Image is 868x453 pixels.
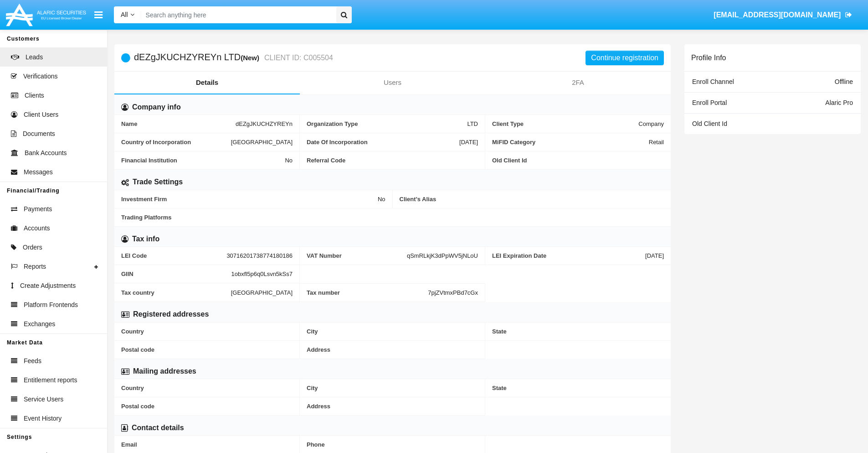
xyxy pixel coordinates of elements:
[307,120,467,127] span: Organization Type
[121,403,293,410] span: Postal code
[226,252,293,259] span: 30716201738774180186
[26,52,43,62] span: Leads
[121,157,285,164] span: Financial Institution
[133,177,183,187] h6: Trade Settings
[307,441,478,448] span: Phone
[231,139,293,146] span: [GEOGRAPHIC_DATA]
[492,120,638,127] span: Client Type
[692,78,734,85] span: Enroll Channel
[25,91,44,100] span: Clients
[121,196,378,203] span: Investment Firm
[378,196,385,203] span: No
[428,289,478,296] span: 7pjZVtmxPBd7cGx
[492,252,645,259] span: LEI Expiration Date
[24,375,77,385] span: Entitlement reports
[23,129,55,139] span: Documents
[134,52,333,63] h5: dEZgJKUCHZYREYn LTD
[692,120,727,127] span: Old Client Id
[307,139,459,146] span: Date Of Incorporation
[307,252,407,259] span: VAT Number
[691,53,726,62] h6: Profile Info
[24,395,63,404] span: Service Users
[121,385,293,391] span: Country
[24,356,41,366] span: Feeds
[307,157,478,164] span: Referral Code
[649,139,664,146] span: Retail
[307,385,478,391] span: City
[467,120,478,127] span: LTD
[492,157,664,164] span: Old Client Id
[121,289,231,296] span: Tax country
[24,319,55,329] span: Exchanges
[262,54,333,62] small: CLIENT ID: C005504
[459,139,478,146] span: [DATE]
[24,414,62,423] span: Event History
[121,252,226,259] span: LEI Code
[24,224,50,233] span: Accounts
[692,99,727,106] span: Enroll Portal
[307,289,428,296] span: Tax number
[231,271,293,277] span: 1obxfl5p6q0Lsvn5kSs7
[300,72,485,94] a: Users
[121,346,293,353] span: Postal code
[24,167,53,177] span: Messages
[307,403,478,410] span: Address
[645,252,664,259] span: [DATE]
[141,6,333,23] input: Search
[121,139,231,146] span: Country of Incorporation
[132,102,181,112] h6: Company info
[407,252,478,259] span: qSmRLkjK3dPpWV5jNLoU
[20,281,76,291] span: Create Adjustments
[24,300,78,310] span: Platform Frontends
[114,72,300,94] a: Details
[133,309,209,319] h6: Registered addresses
[709,2,857,28] a: [EMAIL_ADDRESS][DOMAIN_NAME]
[121,441,293,448] span: Email
[492,139,649,146] span: MiFID Category
[307,328,478,335] span: City
[638,120,664,127] span: Company
[121,271,231,277] span: GIIN
[132,423,184,433] h6: Contact details
[25,148,67,158] span: Bank Accounts
[121,120,236,127] span: Name
[132,234,159,244] h6: Tax info
[586,51,664,65] button: Continue registration
[24,204,52,214] span: Payments
[714,11,841,19] span: [EMAIL_ADDRESS][DOMAIN_NAME]
[485,72,671,94] a: 2FA
[24,110,58,120] span: Client Users
[121,214,664,221] span: Trading Platforms
[285,157,293,164] span: No
[307,346,478,353] span: Address
[492,328,664,335] span: State
[400,196,664,203] span: Client’s Alias
[133,366,196,376] h6: Mailing addresses
[121,11,128,18] span: All
[231,289,293,296] span: [GEOGRAPHIC_DATA]
[241,52,262,63] div: (New)
[114,10,141,20] a: All
[121,328,293,335] span: Country
[23,243,42,252] span: Orders
[825,99,853,106] span: Alaric Pro
[835,78,853,85] span: Offline
[236,120,293,127] span: dEZgJKUCHZYREYn
[492,385,664,391] span: State
[23,72,57,81] span: Verifications
[24,262,46,271] span: Reports
[5,1,87,28] img: Logo image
